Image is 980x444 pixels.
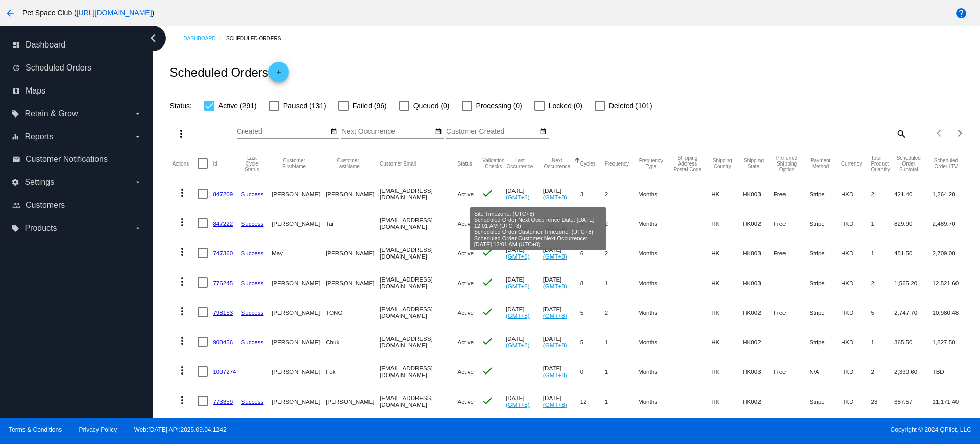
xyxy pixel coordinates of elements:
[506,208,543,238] mat-cell: [DATE]
[543,253,567,260] a: (GMT+8)
[774,179,810,208] mat-cell: Free
[543,312,567,319] a: (GMT+8)
[933,357,969,386] mat-cell: TBD
[543,283,567,289] a: (GMT+8)
[213,309,233,316] a: 798153
[711,297,743,327] mat-cell: HK
[506,297,543,327] mat-cell: [DATE]
[933,327,969,357] mat-cell: 1,827.50
[894,208,933,238] mat-cell: 829.90
[134,426,227,433] a: Web:[DATE] API:2025.09.04.1242
[543,268,580,297] mat-cell: [DATE]
[326,327,380,357] mat-cell: Chuk
[605,297,638,327] mat-cell: 2
[272,238,326,268] mat-cell: May
[241,279,264,286] a: Success
[809,327,841,357] mat-cell: Stripe
[176,335,188,347] mat-icon: more_vert
[809,297,841,327] mat-cell: Stripe
[213,279,233,286] a: 776245
[26,155,108,164] span: Customer Notifications
[326,158,371,169] button: Change sorting for CustomerLastName
[605,357,638,386] mat-cell: 1
[809,268,841,297] mat-cell: Stripe
[481,187,494,199] mat-icon: check
[353,100,387,112] span: Failed (96)
[638,238,673,268] mat-cell: Months
[380,208,457,238] mat-cell: [EMAIL_ADDRESS][DOMAIN_NAME]
[580,386,605,416] mat-cell: 12
[543,371,567,378] a: (GMT+8)
[543,386,580,416] mat-cell: [DATE]
[213,398,233,405] a: 773359
[711,179,743,208] mat-cell: HK
[638,208,673,238] mat-cell: Months
[241,191,264,197] a: Success
[809,158,831,169] button: Change sorting for PaymentMethod.Type
[580,238,605,268] mat-cell: 6
[638,386,673,416] mat-cell: Months
[380,386,457,416] mat-cell: [EMAIL_ADDRESS][DOMAIN_NAME]
[272,297,326,327] mat-cell: [PERSON_NAME]
[380,268,457,297] mat-cell: [EMAIL_ADDRESS][DOMAIN_NAME]
[774,208,810,238] mat-cell: Free
[213,220,233,227] a: 847222
[580,268,605,297] mat-cell: 8
[841,297,871,327] mat-cell: HKD
[172,148,198,179] mat-header-cell: Actions
[894,327,933,357] mat-cell: 365.50
[609,100,652,112] span: Deleted (101)
[175,128,187,140] mat-icon: more_vert
[809,179,841,208] mat-cell: Stripe
[12,201,20,209] i: people_outline
[543,158,571,169] button: Change sorting for NextOccurrenceUtc
[272,268,326,297] mat-cell: [PERSON_NAME]
[241,398,264,405] a: Success
[380,327,457,357] mat-cell: [EMAIL_ADDRESS][DOMAIN_NAME]
[326,268,380,297] mat-cell: [PERSON_NAME]
[134,133,142,141] i: arrow_drop_down
[380,238,457,268] mat-cell: [EMAIL_ADDRESS][DOMAIN_NAME]
[283,100,326,112] span: Paused (131)
[711,208,743,238] mat-cell: HK
[481,335,494,347] mat-icon: check
[176,246,188,258] mat-icon: more_vert
[272,386,326,416] mat-cell: [PERSON_NAME]
[24,224,57,233] span: Products
[481,276,494,288] mat-icon: check
[543,223,567,230] a: (GMT+8)
[543,194,567,200] a: (GMT+8)
[273,68,285,81] mat-icon: add
[457,339,474,345] span: Active
[481,148,506,179] mat-header-cell: Validation Checks
[12,155,20,163] i: email
[241,309,264,316] a: Success
[237,128,329,136] input: Created
[605,160,629,167] button: Change sorting for Frequency
[506,194,530,200] a: (GMT+8)
[774,297,810,327] mat-cell: Free
[506,327,543,357] mat-cell: [DATE]
[22,9,154,17] span: Pet Space Club ( )
[11,133,19,141] i: equalizer
[638,327,673,357] mat-cell: Months
[638,268,673,297] mat-cell: Months
[457,191,474,197] span: Active
[711,357,743,386] mat-cell: HK
[638,297,673,327] mat-cell: Months
[711,158,733,169] button: Change sorting for ShippingCountry
[241,220,264,227] a: Success
[605,386,638,416] mat-cell: 1
[272,208,326,238] mat-cell: [PERSON_NAME]
[213,368,236,375] a: 1007274
[549,100,582,112] span: Locked (0)
[11,178,19,186] i: settings
[9,426,62,433] a: Terms & Conditions
[326,238,380,268] mat-cell: [PERSON_NAME]
[809,357,841,386] mat-cell: N/A
[933,158,960,169] button: Change sorting for LifetimeValue
[476,100,522,112] span: Processing (0)
[871,208,894,238] mat-cell: 1
[871,386,894,416] mat-cell: 23
[894,297,933,327] mat-cell: 2,747.70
